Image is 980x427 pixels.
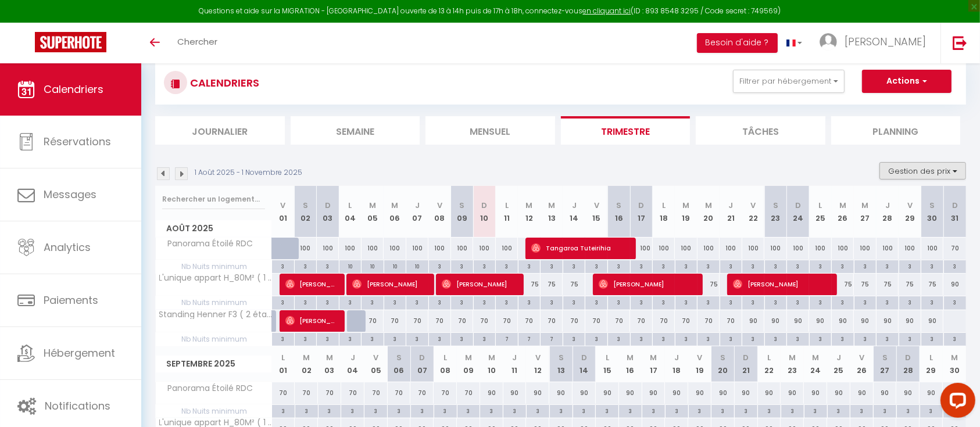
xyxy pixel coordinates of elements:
[711,346,735,382] th: 20
[45,399,110,413] span: Notifications
[294,186,317,238] th: 02
[44,240,91,254] span: Analytics
[177,35,217,48] span: Chercher
[451,296,473,307] div: 3
[720,333,742,344] div: 3
[295,346,318,382] th: 02
[952,200,958,211] abbr: D
[518,274,541,295] div: 75
[295,296,317,307] div: 3
[921,333,943,344] div: 3
[406,238,429,259] div: 100
[318,346,341,382] th: 03
[373,352,378,363] abbr: V
[921,260,943,271] div: 3
[295,333,317,344] div: 3
[795,200,801,211] abbr: D
[158,238,256,250] span: Panorama Étoilé RDC
[9,5,44,40] button: Open LiveChat chat widget
[943,238,966,259] div: 70
[339,238,362,259] div: 100
[573,346,596,382] th: 14
[406,186,429,238] th: 07
[944,260,966,271] div: 3
[653,310,675,332] div: 70
[608,333,630,344] div: 3
[362,296,384,307] div: 3
[362,260,384,271] div: 10
[877,274,899,295] div: 75
[518,186,541,238] th: 12
[518,296,541,307] div: 3
[697,33,778,53] button: Besoin d'aide ?
[811,23,940,63] a: ... [PERSON_NAME]
[303,352,310,363] abbr: M
[607,310,630,332] div: 70
[428,186,451,238] th: 08
[369,200,376,211] abbr: M
[44,293,98,307] span: Paiements
[585,186,608,238] th: 15
[850,346,874,382] th: 26
[765,333,787,344] div: 3
[317,186,339,238] th: 03
[809,238,832,259] div: 100
[496,186,518,238] th: 11
[787,260,809,271] div: 3
[675,333,698,344] div: 3
[384,238,406,259] div: 100
[608,260,630,271] div: 3
[451,186,474,238] th: 09
[720,238,742,259] div: 100
[281,352,285,363] abbr: L
[921,296,943,307] div: 3
[720,296,742,307] div: 3
[156,333,271,346] span: Nb Nuits minimum
[832,260,854,271] div: 3
[272,296,294,307] div: 3
[362,310,384,332] div: 70
[885,200,890,211] abbr: J
[473,186,496,238] th: 10
[162,189,265,210] input: Rechercher un logement...
[653,186,675,238] th: 18
[665,346,688,382] th: 18
[845,34,926,49] span: [PERSON_NAME]
[563,260,585,271] div: 3
[944,333,966,344] div: 3
[451,333,473,344] div: 3
[541,260,563,271] div: 3
[339,260,362,271] div: 10
[415,200,420,211] abbr: J
[326,352,333,363] abbr: M
[44,82,103,96] span: Calendriers
[675,260,698,271] div: 3
[742,186,765,238] th: 22
[675,296,698,307] div: 3
[156,260,271,273] span: Nb Nuits minimum
[563,333,585,344] div: 3
[563,186,585,238] th: 14
[742,238,765,259] div: 100
[653,333,675,344] div: 3
[549,346,573,382] th: 13
[428,310,451,332] div: 70
[653,296,675,307] div: 3
[496,333,518,344] div: 7
[854,310,877,332] div: 90
[406,310,429,332] div: 70
[303,200,308,211] abbr: S
[526,346,549,382] th: 12
[563,296,585,307] div: 3
[474,260,496,271] div: 3
[473,238,496,259] div: 100
[874,346,897,382] th: 27
[832,274,854,295] div: 75
[899,186,921,238] th: 29
[384,186,406,238] th: 06
[854,186,877,238] th: 27
[899,238,921,259] div: 100
[854,238,877,259] div: 100
[585,296,607,307] div: 3
[599,273,697,295] span: [PERSON_NAME]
